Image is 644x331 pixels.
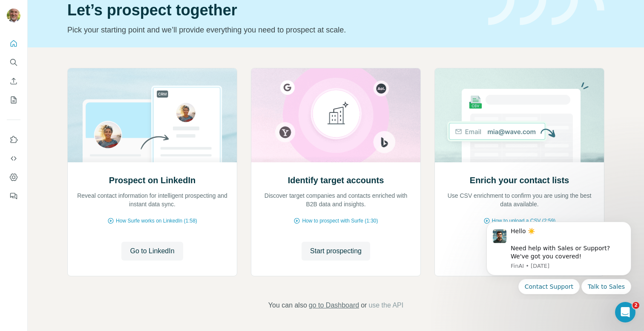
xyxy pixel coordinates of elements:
img: Prospect on LinkedIn [67,68,237,162]
p: Reveal contact information for intelligent prospecting and instant data sync. [76,191,228,208]
button: Use Surfe API [7,151,20,166]
h2: Enrich your contact lists [470,174,569,186]
button: go to Dashboard [309,300,359,310]
button: Quick start [7,36,20,51]
button: use the API [368,300,403,310]
img: Identify target accounts [251,68,421,162]
p: Discover target companies and contacts enriched with B2B data and insights. [260,191,412,208]
span: You can also [268,300,307,310]
img: Enrich your contact lists [434,68,604,162]
span: How to prospect with Surfe (1:30) [302,217,378,225]
span: 2 [632,302,639,309]
button: My lists [7,92,20,108]
iframe: Intercom notifications message [474,214,644,299]
h2: Prospect on LinkedIn [109,174,195,186]
button: Dashboard [7,170,20,185]
span: How Surfe works on LinkedIn (1:58) [116,217,197,225]
button: Use Surfe on LinkedIn [7,132,20,147]
button: Enrich CSV [7,73,20,89]
h1: Let’s prospect together [67,2,478,19]
span: or [361,300,367,310]
img: Avatar [7,9,20,22]
p: Pick your starting point and we’ll provide everything you need to prospect at scale. [67,24,478,36]
button: Go to LinkedIn [121,242,183,261]
button: Search [7,55,20,70]
button: Start prospecting [302,242,370,261]
button: Feedback [7,188,20,204]
span: Start prospecting [310,246,362,256]
h2: Identify target accounts [288,174,384,186]
p: Use CSV enrichment to confirm you are using the best data available. [443,191,595,208]
iframe: Intercom live chat [615,302,635,322]
span: Go to LinkedIn [130,246,174,256]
